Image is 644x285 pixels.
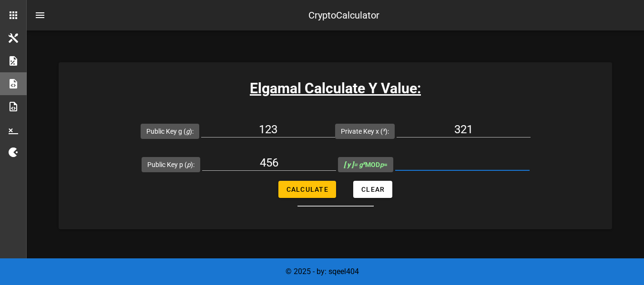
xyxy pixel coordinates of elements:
i: g [186,128,190,135]
span: MOD = [344,161,388,168]
button: nav-menu-toggle [29,4,51,27]
sup: x [383,127,385,133]
span: © 2025 - by: sqeel404 [286,267,359,276]
button: Clear [353,181,392,198]
span: Clear [361,186,385,193]
label: Private Key x ( ): [341,127,389,136]
span: Calculate [286,186,328,193]
i: p [187,161,191,168]
i: = g [344,161,365,168]
div: CryptoCalculator [308,8,379,22]
sup: x [363,160,365,166]
h3: Elgamal Calculate Y Value: [59,78,612,99]
label: Public Key g ( ): [146,127,194,136]
button: Calculate [278,181,336,198]
i: p [380,161,384,168]
b: [ y ] [344,161,354,168]
label: Public Key p ( ): [147,160,194,169]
